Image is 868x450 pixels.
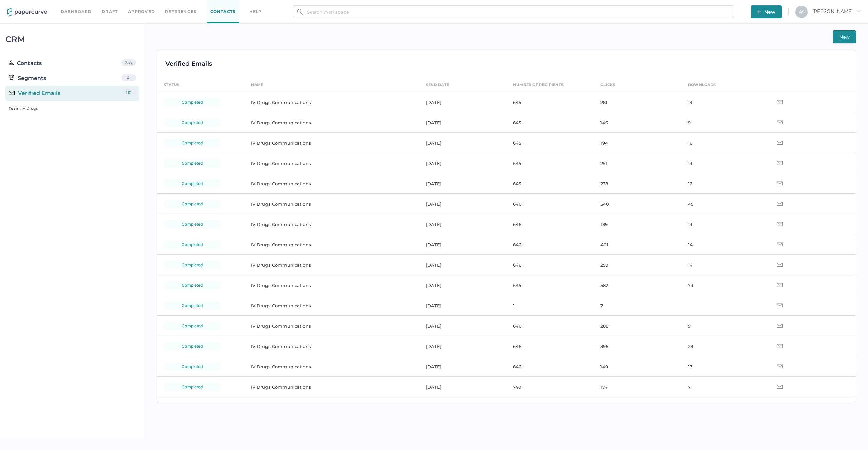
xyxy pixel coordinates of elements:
td: 645 [506,133,594,153]
a: Team: IV Drugs [9,104,38,112]
td: [DATE] [419,377,507,397]
img: email-icon-grey.d9de4670.svg [777,222,783,226]
img: search.bf03fe8b.svg [297,9,303,15]
div: completed [164,281,221,290]
td: 13 [681,153,769,173]
img: email-icon-grey.d9de4670.svg [777,242,783,246]
td: - [681,295,769,316]
td: 16 [681,173,769,194]
td: [DATE] [419,214,507,234]
td: [DATE] [419,295,507,316]
td: 19 [681,92,769,112]
td: IV Drugs Communications [244,173,419,194]
img: segments.b9481e3d.svg [9,75,14,80]
div: completed [164,220,221,229]
div: status [164,81,180,88]
td: 646 [506,214,594,234]
td: 645 [506,275,594,295]
img: email-icon-grey.d9de4670.svg [777,161,783,165]
td: 645 [506,153,594,173]
div: 4 [121,74,136,81]
td: 149 [594,356,681,377]
div: 201 [121,89,136,96]
td: 540 [594,194,681,214]
div: completed [164,240,221,249]
td: 740 [506,377,594,397]
div: completed [164,139,221,147]
div: completed [164,98,221,107]
td: IV Drugs Communications [244,214,419,234]
td: 582 [594,275,681,295]
td: IV Drugs Communications [244,255,419,275]
input: Search Workspace [293,5,734,18]
td: 646 [506,194,594,214]
td: 5 [681,397,769,417]
td: [DATE] [419,173,507,194]
td: 146 [594,112,681,133]
div: completed [164,261,221,269]
td: 9 [681,112,769,133]
div: CRM [5,36,139,42]
td: 14 [681,255,769,275]
td: 45 [681,194,769,214]
div: downloads [688,81,716,88]
td: 16 [681,133,769,153]
td: 401 [594,234,681,255]
div: clicks [600,81,615,88]
td: 646 [506,255,594,275]
div: Verified Emails [9,89,60,97]
td: [DATE] [419,397,507,417]
td: 14 [681,234,769,255]
td: 1 [506,295,594,316]
span: A S [799,9,805,14]
img: plus-white.e19ec114.svg [757,10,761,14]
div: completed [164,383,221,391]
img: person.20a629c4.svg [9,60,14,65]
td: 250 [594,255,681,275]
img: email-icon-grey.d9de4670.svg [777,263,783,267]
a: Draft [102,8,118,15]
td: 7 [594,295,681,316]
img: email-icon-grey.d9de4670.svg [777,202,783,206]
td: IV Drugs Communications [244,377,419,397]
td: 28 [681,336,769,356]
div: Verified Emails [165,59,212,68]
img: email-icon-grey.d9de4670.svg [777,141,783,145]
img: papercurve-logo-colour.7244d18c.svg [7,8,47,17]
img: email-icon-grey.d9de4670.svg [777,303,783,307]
img: email-icon-grey.d9de4670.svg [777,324,783,328]
td: IV Drugs Communications [244,133,419,153]
td: [DATE] [419,356,507,377]
div: number of recipients [513,81,564,88]
td: 646 [506,336,594,356]
img: email-icon-grey.d9de4670.svg [777,283,783,287]
div: completed [164,301,221,310]
td: IV Drugs Communications [244,336,419,356]
button: New [833,30,856,43]
td: [DATE] [419,316,507,336]
button: New [751,5,782,18]
td: IV Drugs Communications [244,295,419,316]
span: New [757,5,775,18]
td: [DATE] [419,234,507,255]
td: 645 [506,173,594,194]
td: 238 [594,173,681,194]
td: IV Drugs Communications [244,234,419,255]
div: completed [164,179,221,188]
td: IV Drugs Communications [244,92,419,112]
td: 646 [506,356,594,377]
img: email-icon-grey.d9de4670.svg [777,100,783,104]
td: 174 [594,377,681,397]
a: Approved [128,8,155,15]
td: [DATE] [419,92,507,112]
td: [DATE] [419,153,507,173]
img: email-icon-grey.d9de4670.svg [777,181,783,185]
img: email-icon-black.c777dcea.svg [9,91,15,95]
td: [DATE] [419,112,507,133]
td: 194 [594,133,681,153]
div: completed [164,159,221,168]
td: [DATE] [419,275,507,295]
td: 645 [506,92,594,112]
td: IV Drugs Communications [244,112,419,133]
a: References [165,8,197,15]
